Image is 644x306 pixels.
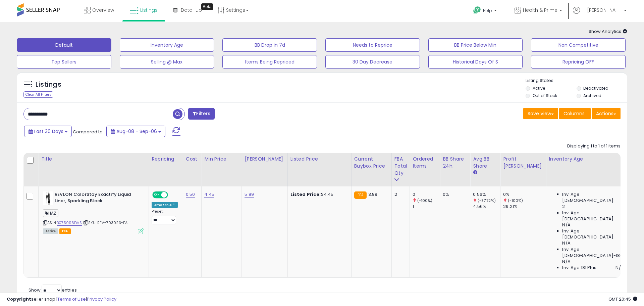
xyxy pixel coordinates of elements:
small: (-100%) [417,198,433,203]
span: 2025-10-7 20:45 GMT [608,296,637,302]
button: 30 Day Decrease [325,55,420,69]
small: FBA [354,191,367,199]
button: Default [17,38,111,52]
div: 0.56% [473,191,500,198]
a: 0.50 [186,191,195,198]
span: Inv. Age [DEMOGRAPHIC_DATA]: [562,191,624,204]
button: Actions [592,108,621,119]
small: Avg BB Share. [473,170,477,176]
span: Columns [563,110,585,117]
span: Listings [140,7,158,13]
span: Show: entries [29,287,77,293]
button: Filters [188,108,214,120]
b: Listed Price: [290,191,321,198]
button: Needs to Reprice [325,38,420,52]
div: 4.56% [473,204,500,210]
label: Archived [583,93,601,98]
span: Hi [PERSON_NAME] [582,7,622,13]
button: Columns [559,108,591,119]
div: Inventory Age [549,156,626,163]
span: N/A [562,259,570,265]
button: Non Competitive [531,38,626,52]
a: Hi [PERSON_NAME] [573,7,627,22]
div: Listed Price [290,156,348,163]
div: Cost [186,156,199,163]
span: N/A [562,240,570,246]
span: | SKU: REV-703023-EA [83,220,127,225]
div: 0% [443,191,465,198]
button: Last 30 Days [24,126,72,137]
div: Title [41,156,146,163]
a: 4.45 [204,191,214,198]
div: Displaying 1 to 1 of 1 items [567,143,621,149]
span: Inv. Age [DEMOGRAPHIC_DATA]: [562,228,624,240]
span: Last 30 Days [34,128,63,135]
span: Health & Prime [523,7,557,13]
span: N/A [615,265,624,271]
div: Amazon AI * [152,202,178,208]
label: Deactivated [583,85,608,91]
div: 0% [503,191,546,198]
span: N/A [562,222,570,228]
div: Tooltip anchor [201,3,213,10]
span: Overview [92,7,114,13]
span: ON [153,192,161,198]
span: OFF [167,192,178,198]
a: B075996DVS [57,220,82,226]
a: Privacy Policy [87,296,116,302]
h5: Listings [36,80,61,89]
p: Listing States: [526,78,627,84]
small: (-87.72%) [478,198,496,203]
div: 0 [413,191,440,198]
span: HAZ [43,209,58,217]
span: Compared to: [73,129,104,135]
div: Ordered Items [413,156,437,170]
button: Repricing OFF [531,55,626,69]
div: 2 [394,191,405,198]
button: Aug-08 - Sep-06 [106,126,165,137]
span: Inv. Age [DEMOGRAPHIC_DATA]: [562,210,624,222]
div: seller snap | | [7,296,116,303]
div: Repricing [152,156,180,163]
span: Inv. Age 181 Plus: [562,265,597,271]
div: $4.45 [290,191,346,198]
button: BB Drop in 7d [222,38,317,52]
button: Inventory Age [120,38,214,52]
a: 5.99 [245,191,254,198]
span: All listings currently available for purchase on Amazon [43,228,58,234]
button: Selling @ Max [120,55,214,69]
strong: Copyright [7,296,31,302]
button: Items Being Repriced [222,55,317,69]
div: BB Share 24h. [443,156,467,170]
small: (-100%) [508,198,523,203]
span: Inv. Age [DEMOGRAPHIC_DATA]-180: [562,247,624,259]
div: FBA Total Qty [394,156,407,177]
span: 2 [562,204,565,210]
div: Avg BB Share [473,156,497,170]
b: REVLON ColorStay Exactify Liquid Liner, Sparkling Black [55,191,136,206]
button: Save View [523,108,558,119]
div: Profit [PERSON_NAME] [503,156,543,170]
button: BB Price Below Min [428,38,523,52]
span: Show Analytics [589,28,627,35]
span: 3.89 [368,191,378,198]
div: [PERSON_NAME] [245,156,284,163]
label: Active [533,85,545,91]
div: ASIN: [43,191,144,233]
i: Get Help [473,6,481,14]
img: 41jrMCqWXmL._SL40_.jpg [43,191,53,205]
div: Clear All Filters [23,91,53,98]
span: FBA [59,228,71,234]
div: Preset: [152,209,178,224]
a: Help [468,1,503,22]
div: Min Price [204,156,239,163]
span: Help [483,8,492,13]
div: 29.21% [503,204,546,210]
label: Out of Stock [533,93,557,98]
button: Historical Days Of S [428,55,523,69]
a: Terms of Use [57,296,86,302]
span: Aug-08 - Sep-06 [116,128,157,135]
div: Current Buybox Price [354,156,389,170]
div: 1 [413,204,440,210]
button: Top Sellers [17,55,111,69]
